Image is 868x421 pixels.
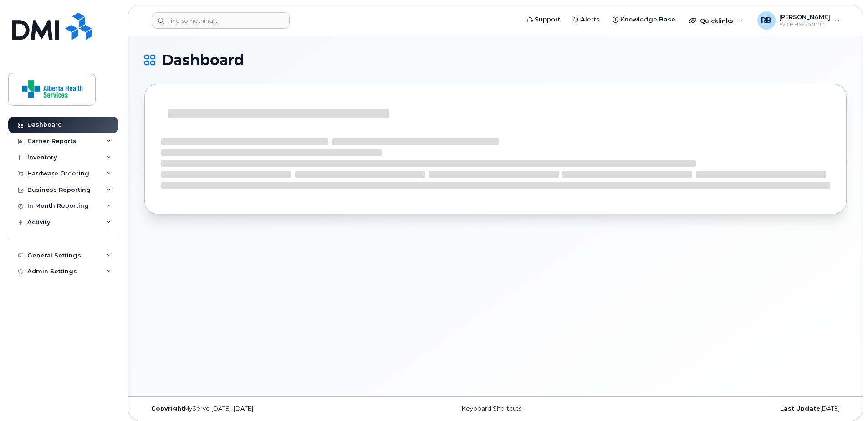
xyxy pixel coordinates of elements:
strong: Copyright [151,405,184,412]
a: Keyboard Shortcuts [462,405,521,412]
div: [DATE] [613,405,847,412]
span: Dashboard [162,53,244,67]
strong: Last Update [780,405,820,412]
div: MyServe [DATE]–[DATE] [144,405,378,412]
